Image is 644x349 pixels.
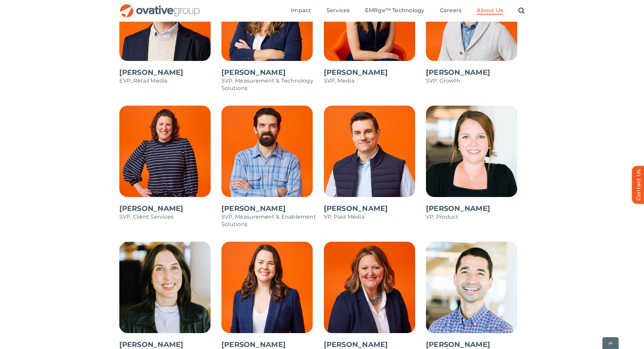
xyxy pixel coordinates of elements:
[327,7,350,15] a: Services
[440,7,462,14] span: Careers
[291,7,311,14] span: Impact
[477,7,503,14] span: About Us
[119,3,200,10] a: OG_Full_horizontal_RGB
[291,7,311,15] a: Impact
[518,7,525,15] a: Search
[365,7,425,14] span: EMRge™ Technology
[477,7,503,15] a: About Us
[327,7,350,14] span: Services
[440,7,462,15] a: Careers
[365,7,425,15] a: EMRge™ Technology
